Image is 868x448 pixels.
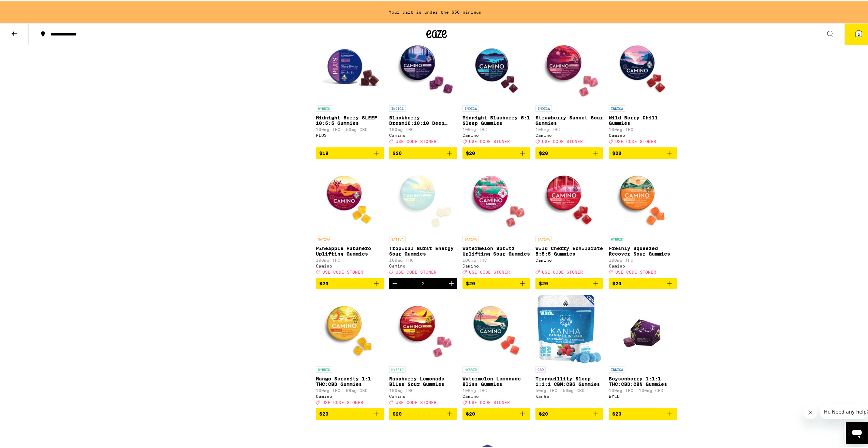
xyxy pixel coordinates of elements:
[612,149,621,155] span: $20
[316,393,384,397] div: Camino
[462,365,479,371] p: HYBRID
[539,149,548,155] span: $20
[858,31,860,35] span: 2
[462,126,530,130] p: 100mg THC
[389,104,406,110] p: INDICA
[462,276,530,288] button: Add to bag
[316,293,384,362] img: Camino - Mango Serenity 1:1 THC:CBD Gummies
[316,407,384,418] button: Add to bag
[462,375,530,386] p: Watermelon Lemonade Bliss Gummies
[316,104,332,110] p: HYBRID
[462,32,530,146] a: Open page for Midnight Blueberry 5:1 Sleep Gummies from Camino
[535,146,603,158] button: Add to bag
[538,293,601,362] img: Kanha - Tranquillity Sleep 1:1:1 CBN:CBG Gummies
[615,138,656,143] span: USE CODE STONER
[609,375,677,386] p: Boysenberry 1:1:1 THC:CBD:CBN Gummies
[609,393,677,397] div: WYLD
[462,293,530,362] img: Camino - Watermelon Lemonade Bliss Gummies
[609,104,625,110] p: INDICA
[389,146,457,158] button: Add to bag
[539,410,548,415] span: $20
[462,407,530,418] button: Add to bag
[316,114,384,125] p: Midnight Berry SLEEP 10:5:5 Gummies
[820,403,868,418] iframe: Message from company
[535,132,603,136] div: Camino
[609,235,625,241] p: HYBRID
[535,276,603,288] button: Add to bag
[316,293,384,407] a: Open page for Mango Serenity 1:1 THC:CBD Gummies from Camino
[539,279,548,285] span: $20
[462,32,530,101] img: Camino - Midnight Blueberry 5:1 Sleep Gummies
[535,163,603,276] a: Open page for Wild Cherry Exhilarate 5:5:5 Gummies from Camino
[612,410,621,415] span: $20
[535,393,603,397] div: Kanha
[316,32,384,101] img: PLUS - Midnight Berry SLEEP 10:5:5 Gummies
[389,32,457,101] img: Camino - Blackberry Dream10:10:10 Deep Sleep Gummies
[462,257,530,261] p: 100mg THC
[535,104,552,110] p: INDICA
[542,269,583,273] span: USE CODE STONER
[396,269,437,273] span: USE CODE STONER
[466,279,475,285] span: $20
[846,421,868,443] iframe: Button to launch messaging window
[316,244,384,255] p: Pineapple Habanero Uplifting Gummies
[389,126,457,130] p: 100mg THC
[609,132,677,136] div: Camino
[609,32,677,146] a: Open page for Wild Berry Chill Gummies from Camino
[316,375,384,386] p: Mango Serenity 1:1 THC:CBD Gummies
[316,276,384,288] button: Add to bag
[609,244,677,255] p: Freshly Squeezed Recover Sour Gummies
[609,126,677,130] p: 100mg THC
[462,104,479,110] p: INDICA
[316,163,384,276] a: Open page for Pineapple Habanero Uplifting Gummies from Camino
[535,32,603,101] img: Camino - Strawberry Sunset Sour Gummies
[535,365,546,371] p: CBD
[469,269,510,273] span: USE CODE STONER
[542,138,583,143] span: USE CODE STONER
[316,387,384,391] p: 100mg THC: 98mg CBD
[316,262,384,267] div: Camino
[393,149,402,155] span: $20
[535,32,603,146] a: Open page for Strawberry Sunset Sour Gummies from Camino
[389,375,457,386] p: Raspberry Lemonade Bliss Sour Gummies
[462,387,530,391] p: 100mg THC
[319,279,328,285] span: $20
[396,399,437,403] span: USE CODE STONER
[469,138,510,143] span: USE CODE STONER
[316,146,384,158] button: Add to bag
[319,410,328,415] span: $20
[389,114,457,125] p: Blackberry Dream10:10:10 Deep Sleep Gummies
[462,393,530,397] div: Camino
[462,163,530,276] a: Open page for Watermelon Spritz Uplifting Sour Gummies from Camino
[389,32,457,146] a: Open page for Blackberry Dream10:10:10 Deep Sleep Gummies from Camino
[422,279,425,285] div: 2
[535,114,603,125] p: Strawberry Sunset Sour Gummies
[609,262,677,267] div: Camino
[609,387,677,391] p: 100mg THC: 100mg CBD
[316,126,384,130] p: 100mg THC: 50mg CBD
[609,293,677,407] a: Open page for Boysenberry 1:1:1 THC:CBD:CBN Gummies from WYLD
[609,257,677,261] p: 100mg THC
[389,365,406,371] p: HYBRID
[389,163,457,276] a: Open page for Tropical Burst Energy Sour Gummies from Camino
[469,399,510,403] span: USE CODE STONER
[316,132,384,136] div: PLUS
[316,163,384,231] img: Camino - Pineapple Habanero Uplifting Gummies
[612,279,621,285] span: $20
[389,235,406,241] p: SATIVA
[389,293,457,362] img: Camino - Raspberry Lemonade Bliss Sour Gummies
[535,375,603,386] p: Tranquillity Sleep 1:1:1 CBN:CBG Gummies
[389,387,457,391] p: 100mg THC
[319,149,328,155] span: $19
[609,114,677,125] p: Wild Berry Chill Gummies
[535,244,603,255] p: Wild Cherry Exhilarate 5:5:5 Gummies
[462,146,530,158] button: Add to bag
[609,163,677,231] img: Camino - Freshly Squeezed Recover Sour Gummies
[462,293,530,407] a: Open page for Watermelon Lemonade Bliss Gummies from Camino
[462,132,530,136] div: Camino
[462,262,530,267] div: Camino
[322,399,363,403] span: USE CODE STONER
[535,126,603,130] p: 100mg THC
[4,5,49,10] span: Hi. Need any help?
[535,163,603,231] img: Camino - Wild Cherry Exhilarate 5:5:5 Gummies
